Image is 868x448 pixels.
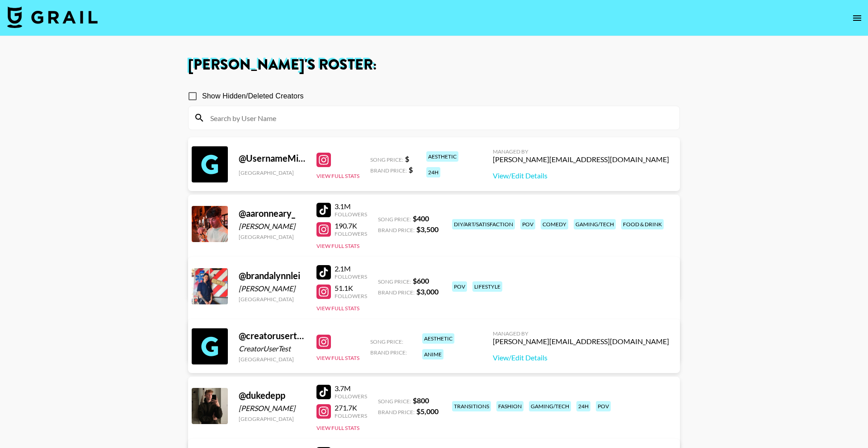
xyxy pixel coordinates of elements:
div: Followers [335,211,367,218]
div: pov [520,219,535,229]
div: 190.7K [335,221,367,230]
div: CreatorUserTest [239,344,306,353]
div: [GEOGRAPHIC_DATA] [239,233,306,240]
button: View Full Stats [316,305,359,312]
span: Song Price: [370,338,403,345]
div: aesthetic [422,333,454,344]
div: Followers [335,393,367,400]
div: transitions [452,401,491,411]
strong: $ [409,165,413,174]
div: fashion [496,401,524,411]
div: 24h [576,401,590,411]
h1: [PERSON_NAME] 's Roster: [188,58,680,72]
span: Brand Price: [370,167,407,174]
strong: $ 5,000 [416,407,439,415]
div: pov [596,401,611,411]
div: 51.1K [335,284,367,293]
div: comedy [541,219,568,229]
div: @ aaronneary_ [239,208,306,219]
div: Followers [335,273,367,280]
button: open drawer [848,9,866,27]
div: [GEOGRAPHIC_DATA] [239,356,306,363]
div: [PERSON_NAME] [239,222,306,231]
span: Song Price: [378,216,411,223]
div: Followers [335,293,367,299]
div: @ brandalynnlei [239,270,306,281]
div: 3.7M [335,384,367,393]
input: Search by User Name [205,111,674,125]
div: [PERSON_NAME] [239,404,306,413]
div: @ UsernameMismatchTest [239,153,306,164]
strong: $ 3,000 [416,287,439,296]
div: lifestyle [472,281,502,292]
button: View Full Stats [316,355,359,361]
div: @ creatorusertest [239,330,306,341]
button: View Full Stats [316,173,359,179]
strong: $ 600 [413,276,429,285]
button: View Full Stats [316,425,359,431]
a: View/Edit Details [493,171,669,180]
div: food & drink [621,219,664,229]
div: [PERSON_NAME][EMAIL_ADDRESS][DOMAIN_NAME] [493,337,669,346]
div: 24h [426,167,440,177]
div: diy/art/satisfaction [452,219,515,229]
img: Grail Talent [7,6,98,28]
span: Brand Price: [370,349,407,356]
strong: $ [405,154,409,163]
div: [GEOGRAPHIC_DATA] [239,169,306,176]
div: 3.1M [335,202,367,211]
div: @ dukedepp [239,390,306,401]
strong: $ 400 [413,214,429,223]
div: [GEOGRAPHIC_DATA] [239,415,306,422]
div: [PERSON_NAME] [239,284,306,293]
span: Show Hidden/Deleted Creators [202,91,304,102]
div: anime [422,349,443,359]
a: View/Edit Details [493,353,669,362]
span: Song Price: [378,278,411,285]
div: Followers [335,230,367,237]
strong: $ 3,500 [416,225,439,233]
button: View Full Stats [316,243,359,249]
div: 2.1M [335,264,367,273]
div: [PERSON_NAME][EMAIL_ADDRESS][DOMAIN_NAME] [493,155,669,164]
span: Song Price: [370,156,403,163]
div: Managed By [493,148,669,155]
div: gaming/tech [529,401,571,411]
span: Brand Price: [378,227,415,233]
div: Managed By [493,330,669,337]
div: pov [452,281,467,292]
div: 271.7K [335,403,367,412]
strong: $ 800 [413,396,429,405]
span: Brand Price: [378,409,415,415]
div: aesthetic [426,151,458,162]
div: [GEOGRAPHIC_DATA] [239,296,306,303]
span: Brand Price: [378,289,415,296]
div: Followers [335,412,367,419]
div: gaming/tech [574,219,616,229]
span: Song Price: [378,398,411,405]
